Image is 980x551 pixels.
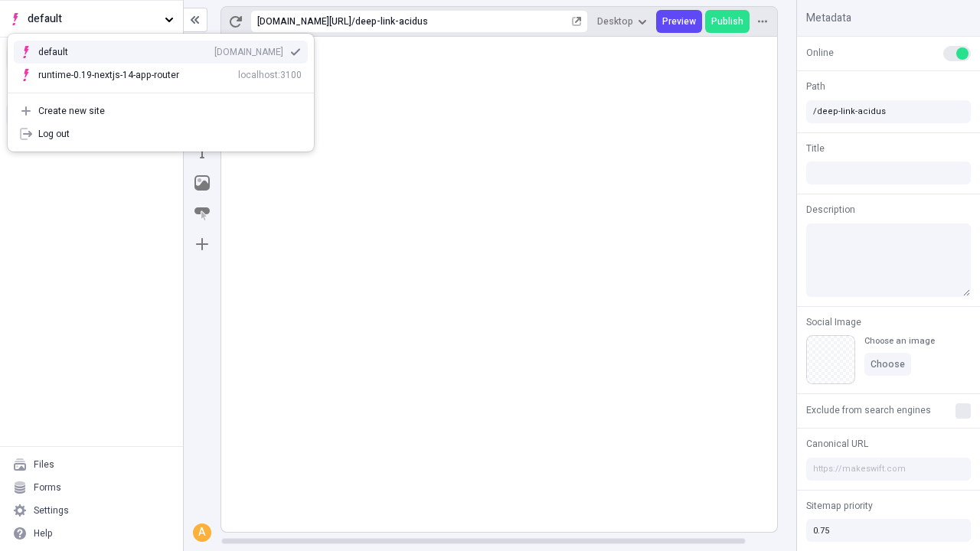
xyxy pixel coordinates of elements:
input: Search sites or actions [8,22,314,47]
span: default [28,11,158,28]
span: Desktop [597,15,633,28]
span: Social Image [806,315,861,329]
div: A [194,525,210,540]
div: Settings [34,504,69,517]
span: Description [806,203,855,217]
div: Suggestions [8,34,314,93]
span: Exclude from search engines [806,403,931,417]
div: deep-link-acidus [355,15,569,28]
div: default [38,46,92,58]
button: Desktop [591,10,653,33]
span: Sitemap priority [806,499,873,513]
button: Publish [705,10,750,33]
button: Button [188,200,216,227]
span: Path [806,80,825,93]
div: runtime-0.19-nextjs-14-app-router [38,69,179,81]
div: Forms [34,481,61,494]
button: Choose [864,353,911,376]
button: Text [188,139,216,166]
button: Preview [656,10,702,33]
div: [DOMAIN_NAME] [214,46,283,58]
span: Choose [871,358,905,370]
div: Choose an image [864,335,935,347]
span: Title [806,142,825,155]
div: Files [34,458,54,471]
input: https://makeswift.com [806,458,971,481]
span: Preview [662,15,696,28]
div: localhost:3100 [238,69,302,81]
div: Help [34,527,53,540]
div: / [351,15,355,28]
span: Canonical URL [806,437,868,451]
span: Online [806,46,834,60]
div: [URL][DOMAIN_NAME] [257,15,351,28]
span: Publish [711,15,743,28]
button: Image [188,169,216,197]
